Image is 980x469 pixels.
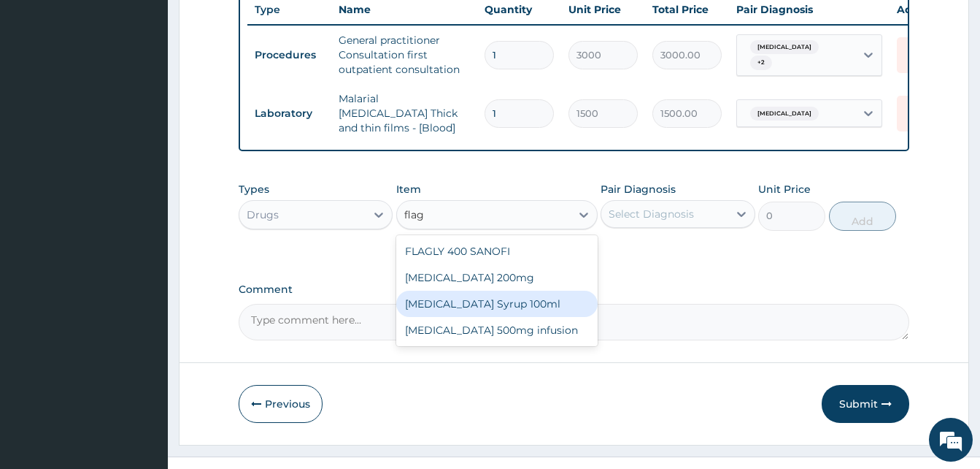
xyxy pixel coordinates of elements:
[247,207,279,222] div: Drugs
[758,182,811,197] label: Unit Price
[239,7,274,42] div: Minimize live chat window
[609,207,694,221] div: Select Diagnosis
[750,56,772,70] span: + 2
[750,107,819,121] span: [MEDICAL_DATA]
[247,42,331,69] td: Procedures
[331,84,477,142] td: Malarial [MEDICAL_DATA] Thick and thin films - [Blood]
[247,100,331,127] td: Laboratory
[829,202,896,231] button: Add
[85,141,201,289] span: We're online!
[750,40,819,55] span: [MEDICAL_DATA]
[396,182,421,197] label: Item
[239,283,909,296] label: Comment
[396,264,598,291] div: [MEDICAL_DATA] 200mg
[822,385,909,423] button: Submit
[601,182,676,197] label: Pair Diagnosis
[239,183,269,196] label: Types
[76,82,245,101] div: Chat with us now
[396,317,598,343] div: [MEDICAL_DATA] 500mg infusion
[396,291,598,317] div: [MEDICAL_DATA] Syrup 100ml
[396,238,598,264] div: FLAGLY 400 SANOFI
[7,313,278,365] textarea: Type your message and hit 'Enter'
[239,385,323,423] button: Previous
[27,73,59,110] img: d_794563401_company_1708531726252_794563401
[331,26,477,84] td: General practitioner Consultation first outpatient consultation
